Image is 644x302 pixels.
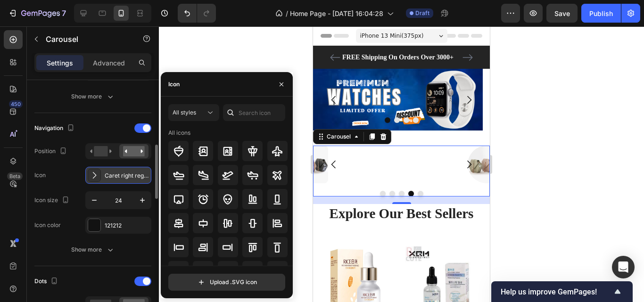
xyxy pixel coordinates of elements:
[168,104,219,121] button: All styles
[34,145,69,158] div: Position
[290,8,383,18] span: Home Page - [DATE] 16:04:28
[168,129,190,137] div: All icons
[155,119,192,157] img: image_demo.jpg
[501,287,612,296] span: Help us improve GemPages!
[173,109,196,116] span: All styles
[589,8,613,18] div: Publish
[313,26,490,302] iframe: Design area
[168,80,180,89] div: Icon
[71,92,115,101] div: Show more
[105,221,149,230] div: 121212
[286,8,288,18] span: /
[105,171,149,180] div: Caret right regular
[34,88,151,105] button: Show more
[143,125,169,151] button: Carousel Next Arrow
[95,164,101,170] button: Dot
[178,4,216,23] div: Undo/Redo
[34,171,46,180] div: Icon
[47,58,73,68] p: Settings
[1,179,176,196] p: Explore Our Best Sellers
[501,286,623,297] button: Show survey - Help us improve GemPages!
[62,8,66,19] p: 7
[554,9,570,17] span: Save
[7,172,23,180] div: Beta
[34,275,60,288] div: Dots
[12,106,40,114] div: Carousel
[93,58,125,68] p: Advanced
[71,245,115,254] div: Show more
[581,4,621,23] button: Publish
[415,9,429,17] span: Draft
[4,4,70,23] button: 7
[612,256,635,278] div: Open Intercom Messenger
[223,104,285,121] input: Search icon
[34,241,151,258] button: Show more
[76,164,82,170] button: Dot
[105,164,110,170] button: Dot
[197,278,257,287] div: Upload .SVG icon
[86,164,91,170] button: Dot
[46,33,126,45] p: Carousel
[34,194,71,207] div: Icon size
[67,164,73,170] button: Dot
[168,274,285,291] button: Upload .SVG icon
[546,4,578,23] button: Save
[34,221,61,229] div: Icon color
[9,100,23,108] div: 450
[34,122,76,135] div: Navigation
